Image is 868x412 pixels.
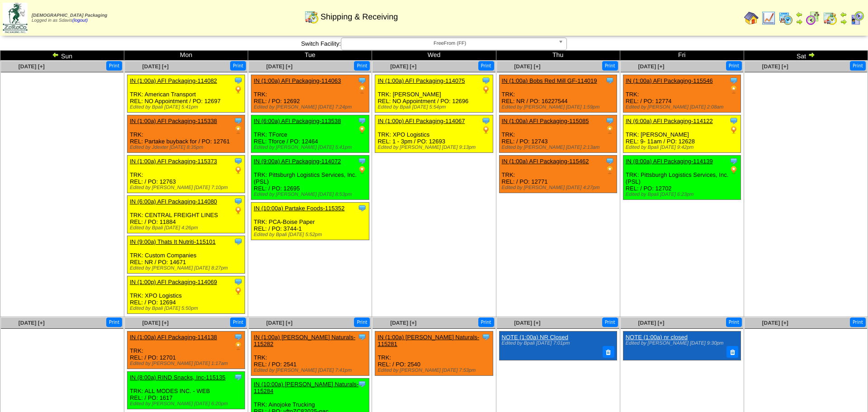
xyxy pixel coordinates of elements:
div: TRK: REL: / PO: 12743 [499,115,617,153]
img: PO [358,125,367,134]
a: IN (8:00a) RIND Snacks, Inc-115135 [130,374,226,381]
div: TRK: XPO Logistics REL: / PO: 12694 [127,276,245,314]
div: Edited by Bpali [DATE] 5:54pm [377,104,492,110]
td: Sat [744,51,868,61]
div: Edited by [PERSON_NAME] [DATE] 2:13am [502,145,617,150]
div: Edited by [PERSON_NAME] [DATE] 6:20pm [130,401,245,407]
div: Edited by Bpali [DATE] 5:50pm [130,306,245,311]
button: Print [850,317,866,327]
img: PO [729,85,738,94]
img: PO [234,166,243,175]
img: arrowright.gif [808,51,815,58]
span: FreeFrom (FF) [345,38,555,49]
span: [DATE] [+] [638,63,664,70]
button: Print [354,61,370,71]
span: [DATE] [+] [762,63,788,70]
img: PO [605,166,614,175]
div: TRK: REL: / PO: 2540 [375,331,493,376]
a: IN (1:00p) AFI Packaging-114069 [130,279,217,285]
button: Delete Note [726,346,738,358]
img: Tooltip [234,277,243,286]
div: Edited by [PERSON_NAME] [DATE] 1:17am [130,361,245,366]
a: IN (1:00a) Bobs Red Mill GF-114019 [502,77,597,84]
a: [DATE] [+] [142,63,169,70]
a: NOTE (1:00a) NR Closed [502,334,568,341]
img: calendarcustomer.gif [850,11,864,25]
a: IN (6:00a) AFI Packaging-114080 [130,198,217,205]
a: IN (1:00a) AFI Packaging-114138 [130,334,217,341]
button: Print [726,61,742,71]
button: Delete Note [603,346,614,358]
a: IN (6:00a) AFI Packaging-114122 [626,118,713,124]
div: Edited by [PERSON_NAME] [DATE] 4:27pm [502,185,617,190]
a: IN (1:00a) AFI Packaging-115546 [626,77,713,84]
div: Edited by [PERSON_NAME] [DATE] 2:08am [626,104,741,110]
div: Edited by Bpali [DATE] 4:26pm [130,225,245,231]
a: (logout) [72,18,88,23]
span: [DATE] [+] [514,63,540,70]
div: TRK: [PERSON_NAME] REL: 9- 11am / PO: 12628 [623,115,741,153]
button: Print [602,317,618,327]
span: Logged in as Sdavis [32,13,107,23]
img: PO [729,125,738,134]
div: TRK: [PERSON_NAME] REL: NO Appointment / PO: 12696 [375,75,493,113]
img: PO [605,125,614,134]
img: Tooltip [729,76,738,85]
button: Print [850,61,866,71]
div: TRK: TForce REL: Tforce / PO: 12464 [251,115,369,153]
img: PO [358,85,367,94]
div: Edited by [PERSON_NAME] [DATE] 8:53pm [254,192,368,197]
img: calendarinout.gif [304,9,319,24]
div: TRK: Pittsburgh Logistics Services, Inc. (PSL) REL: / PO: 12695 [251,156,369,200]
div: TRK: Pittsburgh Logistics Services, Inc. (PSL) REL: / PO: 12702 [623,156,741,200]
td: Wed [372,51,496,61]
div: Edited by Jdexter [DATE] 8:35pm [130,145,245,150]
a: IN (1:00a) AFI Packaging-114063 [254,77,341,84]
a: IN (1:00a) [PERSON_NAME] Naturals-115282 [254,334,355,347]
button: Print [106,61,122,71]
a: [DATE] [+] [762,320,788,326]
a: IN (10:00a) Partake Foods-115352 [254,205,344,212]
a: IN (1:00a) AFI Packaging-115338 [130,118,217,124]
a: [DATE] [+] [19,320,45,326]
td: Fri [620,51,744,61]
a: IN (1:00a) AFI Packaging-115462 [502,158,589,165]
div: TRK: REL: / PO: 2541 [251,331,369,376]
img: calendarblend.gif [806,11,820,25]
a: [DATE] [+] [142,320,169,326]
div: Edited by [PERSON_NAME] [DATE] 7:41pm [254,368,368,373]
a: [DATE] [+] [514,320,540,326]
img: Tooltip [358,156,367,166]
div: Edited by Bpali [DATE] 7:01pm [502,341,612,346]
a: IN (8:00a) AFI Packaging-114139 [626,158,713,165]
span: [DATE] [+] [266,320,292,326]
a: IN (9:00a) Thats It Nutriti-115101 [130,238,216,245]
img: arrowleft.gif [796,11,803,18]
img: Tooltip [729,116,738,125]
button: Print [230,317,246,327]
span: [DATE] [+] [266,63,292,70]
div: TRK: REL: NR / PO: 16227544 [499,75,617,113]
div: TRK: REL: / PO: 12701 [127,331,245,369]
img: PO [234,85,243,94]
div: TRK: REL: / PO: 12763 [127,156,245,193]
div: TRK: REL: / PO: 12692 [251,75,369,113]
span: [DATE] [+] [638,320,664,326]
img: Tooltip [358,204,367,213]
img: Tooltip [234,373,243,382]
img: line_graph.gif [761,11,776,25]
div: Edited by [PERSON_NAME] [DATE] 7:10pm [130,185,245,190]
button: Print [478,61,494,71]
img: arrowleft.gif [52,51,59,58]
img: calendarinout.gif [823,11,837,25]
img: Tooltip [481,116,491,125]
a: [DATE] [+] [390,320,416,326]
img: arrowleft.gif [840,11,847,18]
img: PO [729,166,738,175]
td: Tue [248,51,372,61]
a: NOTE (1:00a) nr closed [626,334,688,341]
img: PO [234,206,243,215]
